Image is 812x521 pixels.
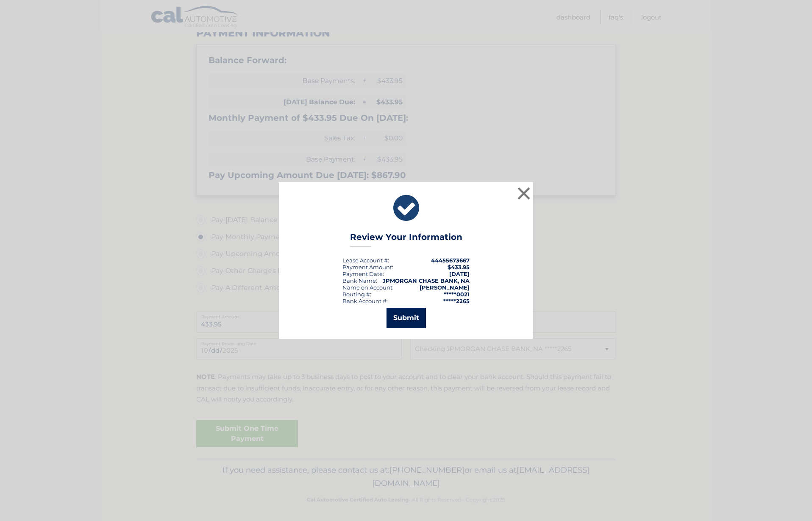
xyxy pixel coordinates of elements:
strong: [PERSON_NAME] [420,284,470,291]
div: Payment Amount: [342,264,393,270]
span: [DATE] [449,270,470,277]
div: Bank Account #: [342,298,388,304]
div: Bank Name: [342,277,377,284]
span: $433.95 [448,264,470,270]
h3: Review Your Information [350,232,462,247]
div: Name on Account: [342,284,394,291]
span: Payment Date [342,270,383,277]
div: Lease Account #: [342,257,389,264]
div: : [342,270,384,277]
strong: JPMORGAN CHASE BANK, NA [383,277,470,284]
button: Submit [387,308,426,328]
button: × [515,185,532,202]
strong: 44455673667 [431,257,470,264]
div: Routing #: [342,291,371,298]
